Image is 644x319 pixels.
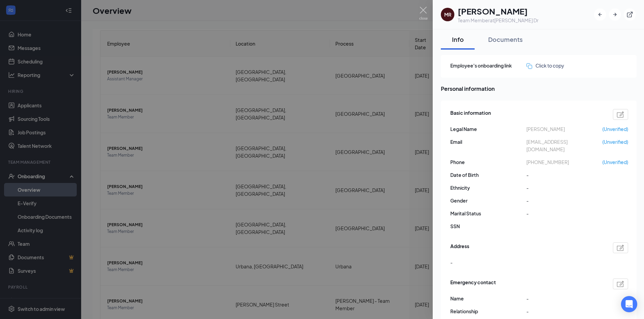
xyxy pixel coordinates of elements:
div: Info [448,35,468,44]
span: - [450,259,453,266]
span: Marital Status [450,210,526,217]
span: - [526,171,602,179]
span: Name [450,295,526,302]
span: - [526,197,602,204]
span: [EMAIL_ADDRESS][DOMAIN_NAME] [526,138,602,153]
span: (Unverified) [602,125,628,133]
div: MR [444,11,451,18]
span: Phone [450,158,526,166]
span: Legal Name [450,125,526,133]
span: - [526,295,602,302]
button: ExternalLink [624,8,636,21]
button: ArrowRight [609,8,621,21]
span: (Unverified) [602,158,628,166]
svg: ExternalLink [626,11,633,18]
span: Personal information [441,84,637,93]
span: Basic information [450,109,491,120]
svg: ArrowRight [612,11,618,18]
span: Emergency contact [450,278,496,289]
span: - [526,184,602,191]
span: Employee's onboarding link [450,62,526,69]
img: click-to-copy.71757273a98fde459dfc.svg [526,63,532,69]
span: Date of Birth [450,171,526,179]
svg: ArrowLeftNew [597,11,603,18]
span: Address [450,242,469,253]
div: Open Intercom Messenger [621,296,637,312]
span: Ethnicity [450,184,526,191]
span: Email [450,138,526,145]
span: [PERSON_NAME] [526,125,602,133]
span: Gender [450,197,526,204]
span: Relationship [450,308,526,315]
span: (Unverified) [602,138,628,145]
span: [PHONE_NUMBER] [526,158,602,166]
span: SSN [450,222,526,230]
div: Team Member at [PERSON_NAME] Dr [458,17,539,24]
button: Click to copy [526,62,564,69]
button: ArrowLeftNew [594,8,606,21]
h1: [PERSON_NAME] [458,5,539,17]
div: Documents [488,35,523,44]
span: - [526,308,602,315]
span: - [526,210,602,217]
